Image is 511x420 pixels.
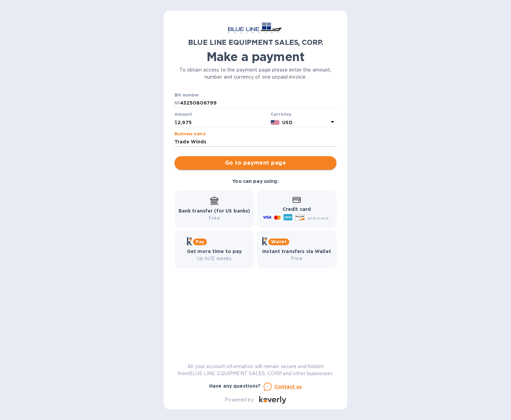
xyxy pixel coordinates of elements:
[174,66,337,81] p: To obtain access to the payment page please enter the amount, number and currency of one unpaid i...
[209,383,261,389] b: Have any questions?
[174,93,199,97] label: Bill number
[282,120,292,125] b: USD
[180,98,337,108] input: Enter bill number
[174,363,337,377] p: All your account information will remain secure and hidden from BLUE LINE EQUIPMENT SALES, CORP. ...
[271,120,280,125] img: USD
[283,206,311,212] b: Credit card
[174,100,180,107] p: №
[262,249,331,254] b: Instant transfers via Wallet
[180,159,331,167] span: Go to payment page
[262,255,331,262] p: Free
[225,396,253,403] p: Powered by
[307,216,332,221] span: and more...
[271,112,292,117] b: Currency
[174,119,178,126] p: $
[174,50,337,64] h1: Make a payment
[274,384,302,389] u: Contact us
[187,255,242,262] p: Up to 12 weeks
[179,208,250,214] b: Bank transfer (for US banks)
[196,239,204,244] b: Pay
[174,132,206,136] label: Business name
[188,38,323,47] b: BLUE LINE EQUIPMENT SALES, CORP.
[187,249,242,254] b: Get more time to pay
[232,178,278,184] b: You can pay using:
[174,156,337,170] button: Go to payment page
[178,117,268,128] input: 0.00
[174,113,192,117] label: Amount
[179,215,250,222] p: Free
[271,239,287,244] b: Wallet
[174,137,337,147] input: Enter business name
